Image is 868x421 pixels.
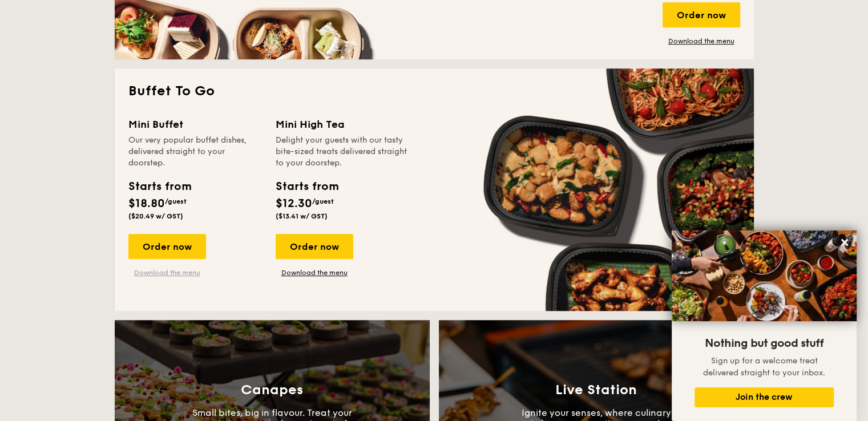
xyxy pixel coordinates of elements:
span: $18.80 [128,197,165,211]
a: Download the menu [276,268,353,277]
img: DSC07876-Edit02-Large.jpeg [672,230,857,321]
a: Download the menu [663,37,740,46]
div: Order now [663,2,740,27]
button: Close [835,233,854,252]
div: Delight your guests with our tasty bite-sized treats delivered straight to your doorstep. [276,135,409,169]
span: $12.30 [276,197,312,211]
span: /guest [312,197,334,205]
div: Order now [128,234,206,259]
div: Starts from [276,178,338,195]
div: Mini High Tea [276,116,409,132]
div: Starts from [128,178,191,195]
span: ($20.49 w/ GST) [128,212,183,220]
div: Order now [276,234,353,259]
div: Our very popular buffet dishes, delivered straight to your doorstep. [128,135,262,169]
h2: Buffet To Go [128,82,740,100]
h3: Live Station [555,382,637,398]
button: Join the crew [695,387,834,407]
span: ($13.41 w/ GST) [276,212,328,220]
h3: Canapes [241,382,303,398]
span: Nothing but good stuff [705,337,823,350]
span: /guest [165,197,187,205]
span: Sign up for a welcome treat delivered straight to your inbox. [703,356,825,378]
a: Download the menu [128,268,206,277]
div: Mini Buffet [128,116,262,132]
